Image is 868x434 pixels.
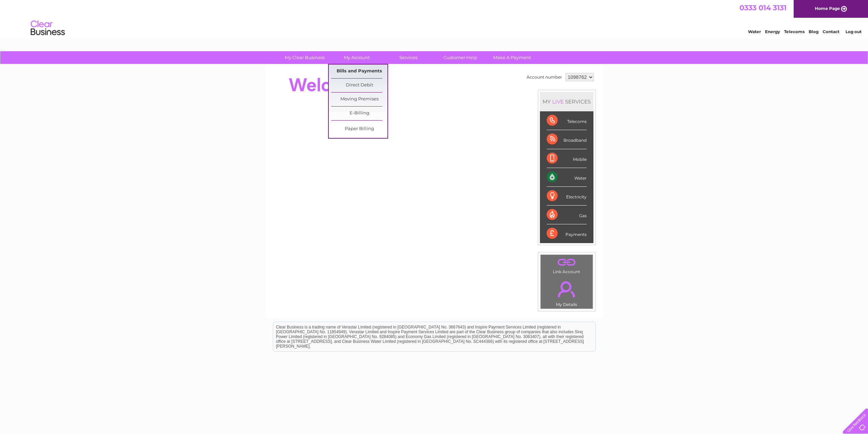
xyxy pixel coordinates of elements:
div: Electricity [547,187,587,206]
a: My Clear Business [277,51,333,64]
div: LIVE [551,98,565,105]
a: Energy [765,29,780,34]
a: Contact [823,29,839,34]
a: 0333 014 3131 [739,3,786,12]
a: . [542,277,591,301]
div: MY SERVICES [540,92,593,111]
td: Account number [525,71,564,83]
td: My Details [540,276,593,309]
div: Gas [547,206,587,224]
a: Blog [809,29,819,34]
a: E-Billing [331,107,387,120]
a: Paper Billing [331,122,387,136]
div: Broadband [547,130,587,149]
div: Mobile [547,149,587,168]
div: Water [547,168,587,187]
a: Direct Debit [331,79,387,92]
a: Log out [845,29,862,34]
div: Telecoms [547,111,587,130]
a: Services [380,51,437,64]
a: Customer Help [432,51,488,64]
a: . [542,256,591,268]
a: Moving Premises [331,93,387,106]
td: Link Account [540,254,593,276]
a: Bills and Payments [331,65,387,78]
a: Make A Payment [484,51,540,64]
a: My Account [328,51,385,64]
a: Telecoms [784,29,805,34]
img: logo.png [30,18,65,39]
div: Clear Business is a trading name of Verastar Limited (registered in [GEOGRAPHIC_DATA] No. 3667643... [273,4,595,33]
a: Water [748,29,761,34]
div: Payments [547,224,587,243]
